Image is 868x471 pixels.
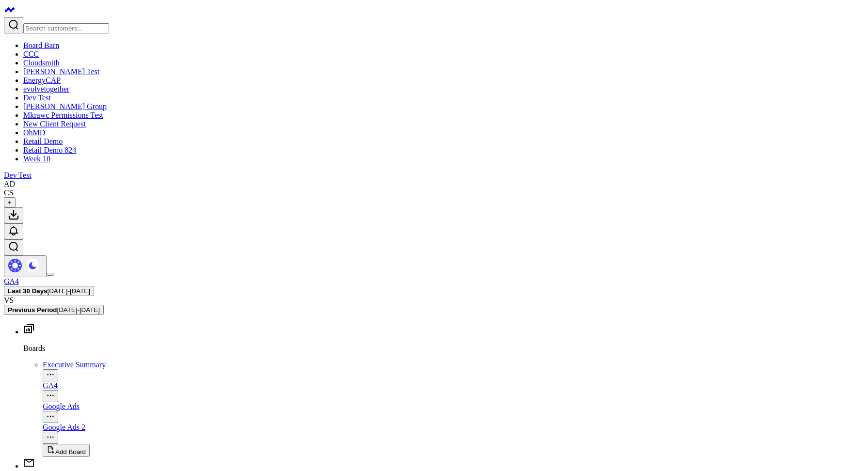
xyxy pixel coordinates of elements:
[55,448,86,455] span: Add Board
[23,137,63,145] a: Retail Demo
[8,199,12,206] span: +
[23,94,51,102] a: Dev Test
[43,369,58,381] button: Open board menu
[4,286,94,296] button: Last 30 Days[DATE]-[DATE]
[4,277,19,285] a: GA4
[8,287,48,295] b: Last 30 Days
[4,180,15,188] div: AD
[43,402,864,411] div: Google Ads
[43,444,90,457] button: Add Board
[43,381,864,401] a: GA4Open board menu
[23,67,99,76] a: [PERSON_NAME] Test
[4,296,864,305] div: VS
[4,188,14,197] div: CS
[4,305,104,315] button: Previous Period[DATE]-[DATE]
[8,306,57,314] b: Previous Period
[23,50,39,58] a: CCC
[57,306,99,314] span: [DATE] - [DATE]
[48,287,90,295] span: [DATE] - [DATE]
[43,390,58,402] button: Open board menu
[23,76,61,84] a: EnergyCAP
[4,197,16,207] button: +
[23,128,45,137] a: OhMD
[23,146,76,154] a: Retail Demo 824
[43,423,864,442] a: Google Ads 2Open board menu
[43,411,58,423] button: Open board menu
[23,23,109,33] input: Search customers input
[23,120,86,128] a: New Client Request
[43,402,864,422] a: Google AdsOpen board menu
[43,423,864,432] div: Google Ads 2
[4,171,32,179] a: Dev Test
[4,239,23,255] button: Open search
[23,41,59,49] a: Board Barn
[43,361,864,380] a: Executive SummaryOpen board menu
[4,17,23,33] button: Search customers button
[23,102,107,110] a: [PERSON_NAME] Group
[43,432,58,444] button: Open board menu
[23,155,50,163] a: Week 10
[23,59,60,67] a: Cloudsmith
[23,344,864,353] p: Boards
[43,361,864,369] div: Executive Summary
[43,381,864,390] div: GA4
[23,111,103,119] a: Mkrawc Permissions Test
[23,85,69,93] a: evolvetogether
